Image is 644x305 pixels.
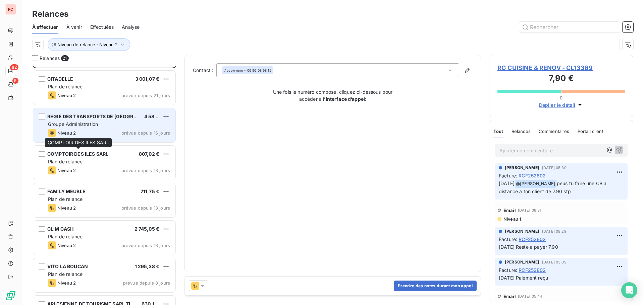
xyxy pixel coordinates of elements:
span: Plan de relance [48,271,83,277]
span: CITADELLE [47,76,73,82]
span: [PERSON_NAME] [505,165,539,171]
span: [PERSON_NAME] [505,228,539,234]
div: grid [32,66,176,305]
span: RCF252802 [519,266,546,274]
span: Niveau 2 [57,93,76,98]
span: Email [503,208,516,213]
span: [DATE] [499,180,515,186]
h3: 7,90 € [497,72,625,86]
span: Plan de relance [48,196,83,202]
span: 0 [560,95,562,100]
span: prévue depuis 13 jours [121,168,170,173]
span: prévue depuis 8 jours [123,280,170,286]
span: [DATE] Reste a payer 7.90 [499,244,558,250]
span: Plan de relance [48,84,83,89]
span: 2 745,05 € [135,226,160,232]
span: [DATE] 08:31 [518,208,542,212]
span: Niveau 2 [57,130,76,136]
div: RC [5,4,16,15]
span: prévue depuis 13 jours [121,243,170,248]
span: Facture : [499,172,517,179]
span: 711,75 € [141,188,159,194]
span: COMPTOIR DES ILES SARL [47,151,108,157]
label: Contact : [193,67,216,74]
span: RCF252802 [519,236,546,243]
span: prévue depuis 21 jours [121,93,170,98]
span: prévue depuis 13 jours [121,205,170,211]
span: Analyse [122,24,140,30]
span: Niveau 2 [57,243,76,248]
span: peus tu faire une CB a distance a ton client de 7.90 stp [499,180,608,194]
span: 4 584,17 € [144,113,168,119]
span: Relances [512,129,531,134]
span: 21 [61,55,68,61]
span: prévue depuis 16 jours [121,130,170,136]
span: [DATE] 05:39 [542,166,567,170]
span: Niveau 2 [57,205,76,211]
span: Plan de relance [48,234,83,239]
span: FAMILY MEUBLE [47,188,86,194]
span: À effectuer [32,24,58,30]
span: Niveau 1 [503,216,521,222]
span: @ [PERSON_NAME] [515,180,556,188]
span: Portail client [578,129,603,134]
span: REGIE DES TRANSPORTS DE [GEOGRAPHIC_DATA] (RTM) EPIC [47,113,191,119]
span: Facture : [499,266,517,274]
span: Niveau 2 [57,168,76,173]
span: Effectuées [90,24,114,30]
span: Plan de relance [48,159,83,164]
span: [DATE] Paiement reçu [499,275,548,281]
span: Email [503,294,516,299]
span: [DATE] 03:09 [542,260,567,264]
span: À venir [66,24,82,30]
span: 807,02 € [139,151,159,157]
span: 3 001,07 € [135,76,160,82]
button: Prendre des notes durant mon appel [394,281,477,291]
div: Open Intercom Messenger [621,282,637,298]
div: - 06 96 08 98 15 [224,68,271,73]
span: Relances [40,55,60,62]
span: [PERSON_NAME] [505,259,539,265]
button: Niveau de relance : Niveau 2 [48,38,130,51]
h3: Relances [32,8,68,20]
span: Facture : [499,236,517,243]
em: Aucun nom [224,68,243,73]
span: [DATE] 08:29 [542,229,567,233]
span: Commentaires [539,129,570,134]
span: VITO LA BOUCAN [47,263,88,269]
button: Déplier le détail [537,101,586,109]
input: Rechercher [519,22,620,32]
span: Déplier le détail [539,101,576,108]
span: Niveau 2 [57,280,76,286]
span: COMPTOIR DES ILES SARL [48,140,109,145]
span: RG CUISINE & RENOV - CL13389 [497,63,625,72]
span: CLIM CASH [47,226,73,232]
span: Niveau de relance : Niveau 2 [57,42,118,47]
span: 82 [10,64,18,70]
strong: interface d’appel [326,96,365,102]
span: RCF252802 [519,172,546,179]
img: Logo LeanPay [5,290,16,301]
span: Tout [493,129,503,134]
span: Groupe Administration [48,121,98,127]
span: [DATE] 05:44 [518,294,542,298]
span: 5 [12,78,18,84]
p: Une fois le numéro composé, cliquez ci-dessous pour accéder à l’ : [266,88,400,102]
span: 1 295,38 € [135,263,160,269]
